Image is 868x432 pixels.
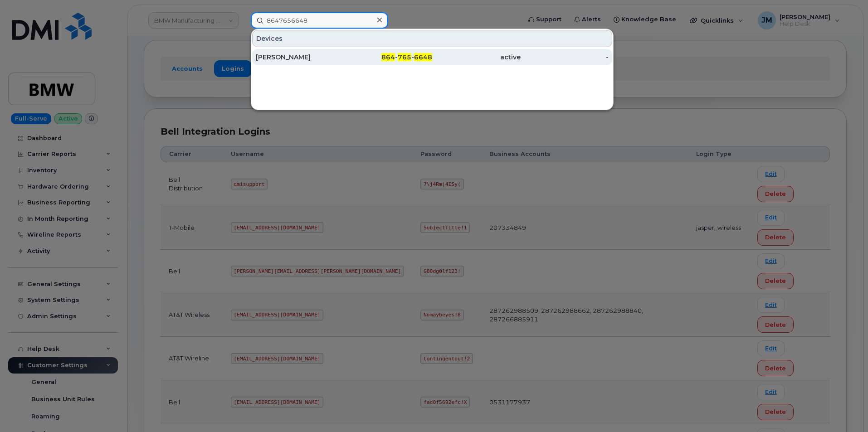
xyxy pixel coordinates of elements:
[251,12,388,29] input: Find something...
[252,49,612,65] a: [PERSON_NAME]864-765-6648active-
[381,53,395,61] span: 864
[521,53,609,62] div: -
[432,53,521,62] div: active
[252,30,612,47] div: Devices
[414,53,432,61] span: 6648
[398,53,411,61] span: 765
[256,53,344,62] div: [PERSON_NAME]
[829,393,861,425] iframe: Messenger Launcher
[344,53,433,62] div: - -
